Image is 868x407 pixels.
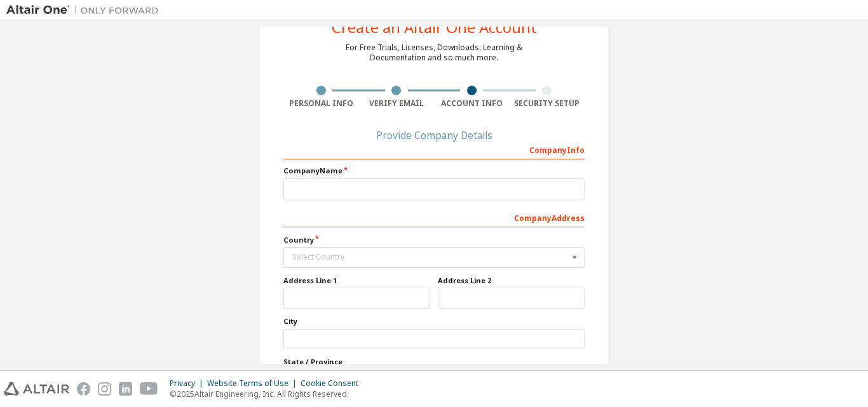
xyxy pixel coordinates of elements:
div: Website Terms of Use [207,378,301,389]
div: Privacy [170,378,207,389]
label: State / Province [283,357,585,367]
label: Address Line 2 [438,276,585,286]
img: linkedin.svg [119,382,132,396]
div: Cookie Consent [301,378,366,389]
div: Company Address [283,207,585,227]
div: Select Country [292,253,569,261]
label: Company Name [283,166,585,176]
div: Create an Altair One Account [332,20,537,35]
label: Country [283,235,585,245]
label: City [283,316,585,326]
div: Personal Info [283,98,359,109]
img: youtube.svg [140,382,158,396]
p: © 2025 Altair Engineering, Inc. All Rights Reserved. [170,389,366,399]
img: facebook.svg [77,382,90,396]
div: Provide Company Details [283,131,585,139]
label: Address Line 1 [283,276,430,286]
div: For Free Trials, Licenses, Downloads, Learning & Documentation and so much more. [346,43,522,63]
div: Account Info [434,98,510,109]
img: altair_logo.svg [4,382,69,396]
img: instagram.svg [98,382,111,396]
div: Verify Email [359,98,435,109]
div: Company Info [283,139,585,159]
div: Security Setup [510,98,585,109]
img: Altair One [6,4,165,17]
